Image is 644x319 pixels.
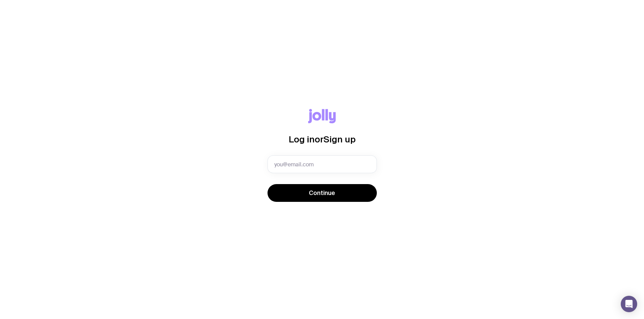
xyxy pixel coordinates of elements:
span: Continue [309,189,335,197]
input: you@email.com [268,155,377,173]
span: or [315,134,324,144]
span: Sign up [324,134,356,144]
div: Open Intercom Messenger [621,296,637,312]
span: Log in [289,134,315,144]
button: Continue [268,184,377,202]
